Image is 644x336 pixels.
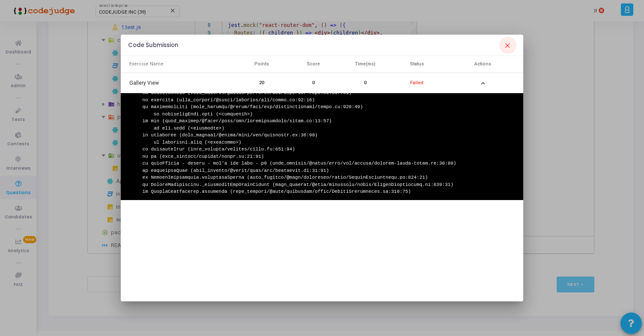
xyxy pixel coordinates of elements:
div: Gallery View [129,79,159,87]
div: 0 [312,80,315,87]
mat-header-cell: Points [236,56,288,73]
div: 0 [364,80,367,87]
mat-icon: close [503,41,513,51]
mat-header-cell: Exercise Name [121,56,236,73]
h5: Code Submission [128,42,178,49]
mat-header-cell: Score [288,56,340,73]
mat-header-cell: Status [391,56,443,73]
mat-header-cell: Time(ms) [339,56,391,73]
div: Failed [410,80,423,87]
div: 20 [259,80,264,87]
mat-icon: expand_more [478,78,488,88]
mat-header-cell: Actions [443,56,523,73]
